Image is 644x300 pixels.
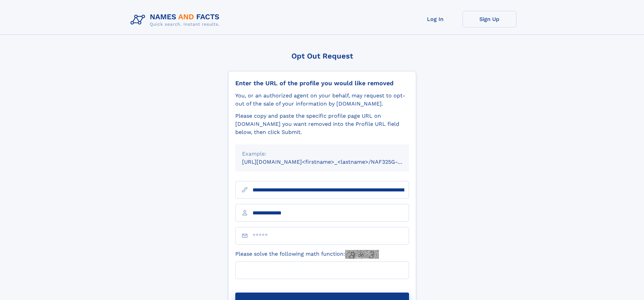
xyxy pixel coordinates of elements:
div: Example: [242,150,402,158]
img: Logo Names and Facts [128,11,225,29]
div: Please copy and paste the specific profile page URL on [DOMAIN_NAME] you want removed into the Pr... [235,112,409,136]
label: Please solve the following math function: [235,250,379,259]
div: Opt Out Request [228,52,416,60]
div: Enter the URL of the profile you would like removed [235,79,409,87]
div: You, or an authorized agent on your behalf, may request to opt-out of the sale of your informatio... [235,92,409,108]
small: [URL][DOMAIN_NAME]<firstname>_<lastname>/NAF325G-xxxxxxxx [242,159,422,165]
a: Sign Up [462,11,517,27]
a: Log In [408,11,462,27]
